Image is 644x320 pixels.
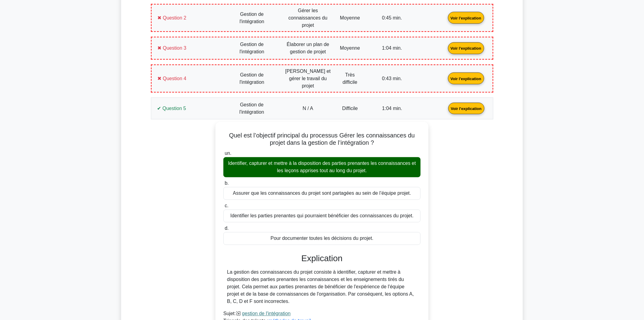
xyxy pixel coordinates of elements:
a: Voir l'explication [446,76,487,81]
font: c. [225,203,228,208]
font: Quel est l’objectif principal du processus Gérer les connaissances du projet dans la gestion de l... [229,132,415,146]
font: Pour documenter toutes les décisions du projet. [271,236,373,241]
font: Assurer que les connaissances du projet sont partagées au sein de l’équipe projet. [233,191,411,196]
font: d. [225,226,229,231]
font: Explication [301,254,342,263]
font: La gestion des connaissances du projet consiste à identifier, capturer et mettre à disposition de... [227,270,414,304]
font: Identifier les parties prenantes qui pourraient bénéficier des connaissances du projet. [230,213,414,219]
a: Voir l'explication [446,45,487,50]
font: Sujet: [223,311,236,316]
a: gestion de l'intégration [242,311,291,316]
a: Voir l'explication [446,15,487,20]
font: un. [225,151,231,156]
font: Identifier, capturer et mettre à la disposition des parties prenantes les connaissances et les le... [228,161,416,173]
a: Voir l'explication [446,105,487,111]
font: b. [225,181,229,186]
